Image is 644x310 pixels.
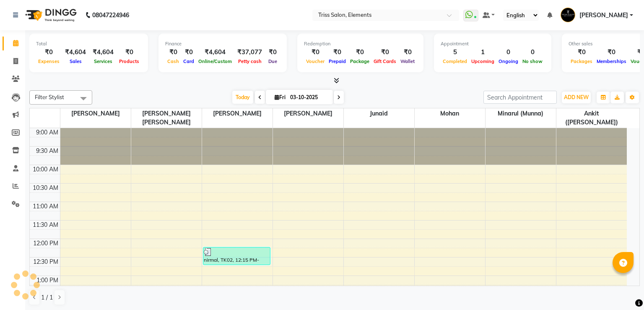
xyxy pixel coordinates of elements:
[196,47,234,57] div: ₹4,604
[398,47,417,57] div: ₹0
[68,58,84,64] span: Sales
[304,40,417,47] div: Redemption
[196,58,234,64] span: Online/Custom
[371,58,398,64] span: Gift Cards
[569,47,595,57] div: ₹0
[520,47,545,57] div: 0
[181,58,196,64] span: Card
[35,94,64,100] span: Filter Stylist
[234,47,265,57] div: ₹37,077
[441,47,469,57] div: 5
[31,239,60,248] div: 12:00 PM
[561,8,575,22] img: Ashish Joshi
[202,108,273,119] span: [PERSON_NAME]
[595,47,628,57] div: ₹0
[34,147,60,155] div: 9:30 AM
[41,293,53,302] span: 1 / 1
[327,47,348,57] div: ₹0
[415,108,485,119] span: Mohan
[520,58,545,64] span: No show
[348,58,371,64] span: Package
[165,58,181,64] span: Cash
[496,58,520,64] span: Ongoing
[131,108,202,128] span: [PERSON_NAME] [PERSON_NAME]
[31,165,60,174] div: 10:00 AM
[31,202,60,211] div: 11:00 AM
[117,58,141,64] span: Products
[60,108,131,119] span: [PERSON_NAME]
[579,11,628,20] span: [PERSON_NAME]
[31,221,60,229] div: 11:30 AM
[441,58,469,64] span: Completed
[232,91,253,104] span: Today
[92,58,114,64] span: Services
[564,94,589,100] span: ADD NEW
[181,47,196,57] div: ₹0
[89,47,117,57] div: ₹4,604
[273,94,288,100] span: Fri
[36,58,62,64] span: Expenses
[62,47,89,57] div: ₹4,604
[595,58,628,64] span: Memberships
[569,58,595,64] span: Packages
[265,47,280,57] div: ₹0
[348,47,371,57] div: ₹0
[165,40,280,47] div: Finance
[486,108,556,119] span: Minarul (Munna)
[288,91,330,104] input: 2025-10-03
[31,184,60,192] div: 10:30 AM
[469,47,496,57] div: 1
[31,257,60,266] div: 12:30 PM
[483,91,557,104] input: Search Appointment
[441,40,545,47] div: Appointment
[203,247,270,265] div: nirmal, TK02, 12:15 PM-12:45 PM, Threading (₹60),Upper Lip Wax (Premium) (₹120)
[398,58,417,64] span: Wallet
[562,92,591,103] button: ADD NEW
[371,47,398,57] div: ₹0
[266,58,279,64] span: Due
[327,58,348,64] span: Prepaid
[304,58,327,64] span: Voucher
[236,58,264,64] span: Petty cash
[35,276,60,285] div: 1:00 PM
[165,47,181,57] div: ₹0
[117,47,141,57] div: ₹0
[344,108,414,119] span: Junaid
[36,40,141,47] div: Total
[556,108,627,128] span: Ankit ([PERSON_NAME])
[496,47,520,57] div: 0
[34,128,60,137] div: 9:00 AM
[304,47,327,57] div: ₹0
[92,3,129,27] b: 08047224946
[36,47,62,57] div: ₹0
[273,108,343,119] span: [PERSON_NAME]
[469,58,496,64] span: Upcoming
[21,3,79,27] img: logo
